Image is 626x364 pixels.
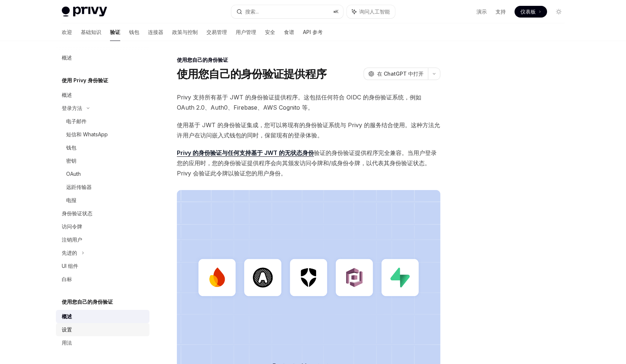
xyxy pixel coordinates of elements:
[172,23,198,41] a: 政策与控制
[377,71,424,77] font: 在 ChatGPT 中打开
[303,23,323,41] a: API 参考
[303,29,323,35] font: API 参考
[364,68,428,80] button: 在 ChatGPT 中打开
[56,323,149,336] a: 设置
[206,29,227,35] font: 交易管理
[56,233,149,246] a: 注销用户
[66,144,76,151] font: 钱包
[285,149,314,157] a: 无状态身份
[56,259,149,273] a: UI 组件
[66,131,108,137] font: 短信和 WhatsApp
[62,313,72,319] font: 概述
[355,149,402,156] font: 提供程序完全兼容
[56,194,149,207] a: 电报
[56,115,149,128] a: 电子邮件
[285,149,314,156] font: 无状态身份
[56,167,149,181] a: OAuth
[56,141,149,154] a: 钱包
[231,5,343,18] button: 搜索...⌘K
[110,23,120,41] a: 验证
[477,8,487,15] font: 演示
[129,23,139,41] a: 钱包
[62,77,108,83] font: 使用 Privy 身份验证
[515,6,547,18] a: 仪表板
[177,149,285,156] font: Privy 的身份验证与任何支持基于 JWT 的
[56,88,149,102] a: 概述
[177,149,437,177] font: 。当用户登录您的应用时，您的身份验证提供程序会向其颁发访问令牌和/或身份令牌，以代表其身份验证状态。Privy 会验证此令牌以验证您的用户身份。
[236,23,256,41] a: 用户管理
[335,9,339,14] font: K
[177,57,228,63] font: 使用您自己的身份验证
[314,149,355,156] font: 验证的身份验证
[496,8,506,15] font: 支持
[62,92,72,98] font: 概述
[245,8,259,15] font: 搜索...
[333,9,335,14] font: ⌘
[477,8,487,15] a: 演示
[62,23,72,41] a: 欢迎
[359,8,390,15] font: 询问人工智能
[56,336,149,349] a: 用法
[66,158,76,164] font: 密钥
[56,51,149,64] a: 概述
[62,263,78,269] font: UI 组件
[66,184,92,190] font: 远距传输器
[62,326,72,333] font: 设置
[62,210,92,216] font: 身份验证状态
[56,181,149,194] a: 远距传输器
[265,23,275,41] a: 安全
[206,23,227,41] a: 交易管理
[66,197,76,203] font: 电报
[56,154,149,167] a: 密钥
[172,29,198,35] font: 政策与控制
[56,128,149,141] a: 短信和 WhatsApp
[177,121,440,139] font: 使用基于 JWT 的身份验证集成，您可以将现有的身份验证系统与 Privy 的服务结合使用。这种方法允许用户在访问嵌入式钱包的同时，保留现有的登录体验。
[265,29,275,35] font: 安全
[66,118,87,124] font: 电子邮件
[56,207,149,220] a: 身份验证状态
[148,29,163,35] font: 连接器
[62,250,77,256] font: 先进的
[347,5,395,18] button: 询问人工智能
[177,94,421,111] font: Privy 支持所有基于 JWT 的身份验证提供程序。这包括任何符合 OIDC 的身份验证系统，例如 OAuth 2.0、Auth0、Firebase、AWS Cognito 等。
[56,310,149,323] a: 概述
[66,171,81,177] font: OAuth
[62,276,72,282] font: 白标
[148,23,163,41] a: 连接器
[62,54,72,61] font: 概述
[284,29,294,35] font: 食谱
[496,8,506,15] a: 支持
[177,149,285,157] a: Privy 的身份验证与任何支持基于 JWT 的
[81,29,101,35] font: 基础知识
[553,6,565,18] button: 切换暗模式
[62,7,107,17] img: 灯光标志
[129,29,139,35] font: 钱包
[284,23,294,41] a: 食谱
[56,273,149,286] a: 白标
[56,220,149,233] a: 访问令牌
[62,236,82,243] font: 注销用户
[62,340,72,346] font: 用法
[62,299,113,305] font: 使用您自己的身份验证
[62,29,72,35] font: 欢迎
[177,67,327,80] font: 使用您自己的身份验证提供程序
[110,29,120,35] font: 验证
[81,23,101,41] a: 基础知识
[236,29,256,35] font: 用户管理
[62,105,82,111] font: 登录方法
[520,8,536,15] font: 仪表板
[62,223,82,230] font: 访问令牌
